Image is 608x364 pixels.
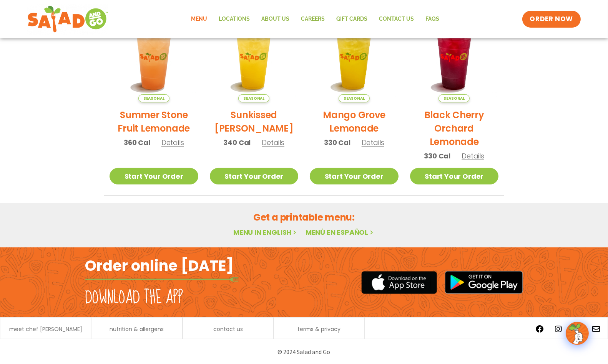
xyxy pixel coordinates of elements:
[85,287,183,308] h2: Download the app
[210,108,299,135] h2: Sunkissed [PERSON_NAME]
[213,10,256,28] a: Locations
[310,14,399,103] img: Product photo for Mango Grove Lemonade
[233,227,298,237] a: Menu in English
[295,10,331,28] a: Careers
[424,151,451,161] span: 330 Cal
[161,138,184,147] span: Details
[462,151,484,161] span: Details
[298,326,341,332] a: terms & privacy
[566,323,588,344] img: wpChatIcon
[339,94,370,102] span: Seasonal
[138,94,169,102] span: Seasonal
[185,10,445,28] nav: Menu
[410,14,499,103] img: Product photo for Black Cherry Orchard Lemonade
[262,138,284,147] span: Details
[310,108,399,135] h2: Mango Grove Lemonade
[213,326,243,332] a: contact us
[362,138,384,147] span: Details
[27,4,108,35] img: new-SAG-logo-768×292
[522,11,581,28] a: ORDER NOW
[210,14,299,103] img: Product photo for Sunkissed Yuzu Lemonade
[210,168,299,184] a: Start Your Order
[410,168,499,184] a: Start Your Order
[373,10,420,28] a: Contact Us
[185,10,213,28] a: Menu
[331,10,373,28] a: GIFT CARDS
[110,168,198,184] a: Start Your Order
[124,137,150,148] span: 360 Cal
[361,270,437,295] img: appstore
[85,256,234,275] h2: Order online [DATE]
[530,15,573,24] span: ORDER NOW
[9,326,82,332] a: meet chef [PERSON_NAME]
[256,10,295,28] a: About Us
[224,137,251,148] span: 340 Cal
[110,326,164,332] a: nutrition & allergens
[110,14,198,103] img: Product photo for Summer Stone Fruit Lemonade
[310,168,399,184] a: Start Your Order
[238,94,269,102] span: Seasonal
[306,227,375,237] a: Menú en español
[410,108,499,148] h2: Black Cherry Orchard Lemonade
[420,10,445,28] a: FAQs
[324,137,351,148] span: 330 Cal
[104,211,504,224] h2: Get a printable menu:
[439,94,470,102] span: Seasonal
[85,277,239,282] img: fork
[89,347,519,357] p: © 2024 Salad and Go
[110,108,198,135] h2: Summer Stone Fruit Lemonade
[445,271,523,294] img: google_play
